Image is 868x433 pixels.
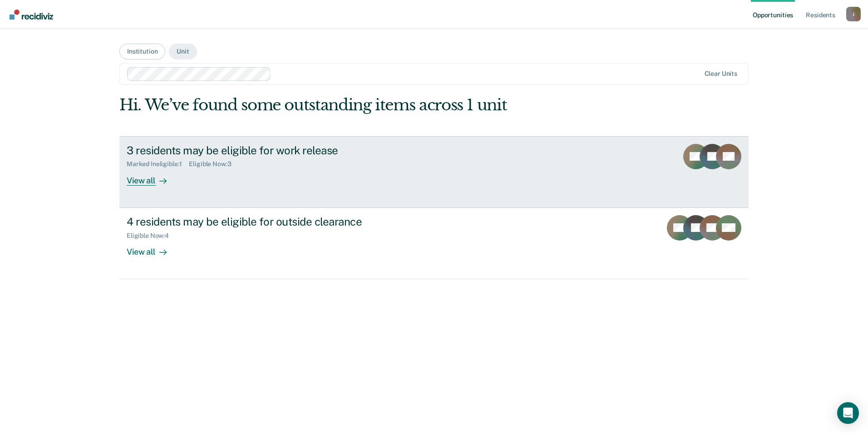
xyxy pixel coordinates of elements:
div: J [846,7,861,21]
a: 3 residents may be eligible for work releaseMarked Ineligible:1Eligible Now:3View all [119,136,749,208]
div: View all [127,239,178,257]
img: Recidiviz [10,10,53,20]
button: Unit [169,44,197,59]
div: Open Intercom Messenger [837,402,859,424]
button: Profile dropdown button [846,7,861,21]
div: 3 residents may be eligible for work release [127,144,445,157]
div: Eligible Now : 3 [189,160,238,168]
button: Institution [119,44,165,59]
div: Marked Ineligible : 1 [127,160,189,168]
div: Eligible Now : 4 [127,232,176,240]
div: View all [127,168,178,186]
div: 4 residents may be eligible for outside clearance [127,215,445,228]
div: Hi. We’ve found some outstanding items across 1 unit [119,96,623,114]
div: Clear units [705,70,738,78]
a: 4 residents may be eligible for outside clearanceEligible Now:4View all [119,208,749,279]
